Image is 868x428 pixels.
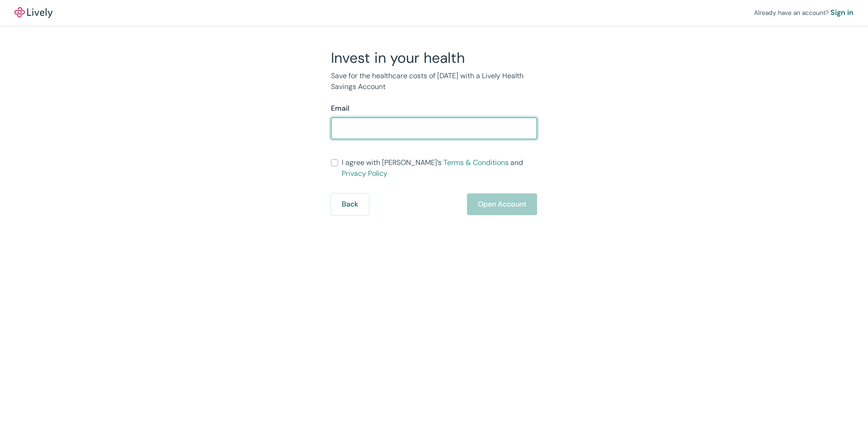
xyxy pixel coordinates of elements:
div: Already have an account? [754,7,854,18]
a: Privacy Policy [342,169,387,178]
p: Save for the healthcare costs of [DATE] with a Lively Health Savings Account [331,71,537,92]
button: Back [331,193,369,215]
img: Lively [14,7,52,18]
h2: Invest in your health [331,49,537,67]
label: Email [331,103,349,114]
a: LivelyLively [14,7,52,18]
a: Terms & Conditions [443,158,509,167]
span: I agree with [PERSON_NAME]’s and [342,157,537,179]
a: Sign in [830,7,854,18]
